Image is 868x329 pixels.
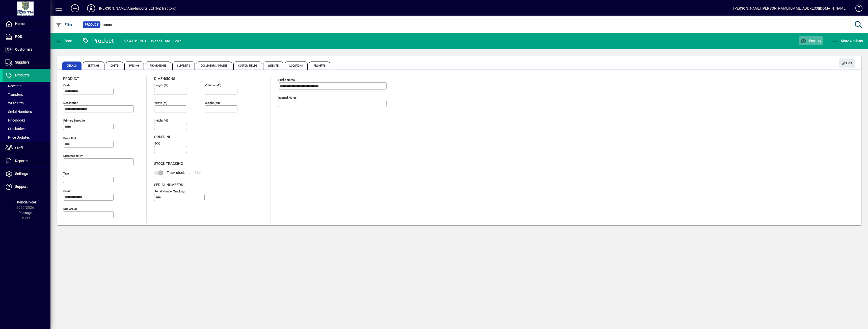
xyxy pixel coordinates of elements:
mat-label: Sales unit [63,136,76,140]
mat-label: Length (m) [154,83,168,87]
span: Products [15,73,30,77]
span: Settings [83,62,104,70]
mat-label: Internal Notes [278,96,296,99]
span: Settings [15,172,28,176]
mat-label: Serial Number tracking [154,189,184,193]
span: Filter [56,23,73,27]
span: Product [85,22,98,27]
span: Receipts [5,84,21,88]
span: Locations [285,62,308,70]
span: Prompts [309,62,330,70]
span: Customers [15,47,32,51]
a: Serial Numbers [3,107,50,116]
mat-label: Primary barcode [63,119,85,122]
span: Custom Fields [233,62,262,70]
span: Website [263,62,284,70]
a: Transfers [3,90,50,99]
span: Stocktakes [5,127,25,131]
a: Staff [3,142,50,155]
a: Write Offs [3,99,50,107]
span: Costs [106,62,123,70]
button: Back [55,36,74,45]
span: Documents / Images [196,62,232,70]
button: More Options [831,36,864,45]
a: Support [3,181,50,193]
span: POS [15,35,22,39]
a: Home [3,18,50,30]
span: Serial Numbers [154,183,183,187]
span: More Options [832,39,863,43]
sup: 3 [219,83,220,85]
span: Financial Year [14,200,36,204]
button: Add [67,4,83,13]
a: Customers [3,43,50,56]
button: Profile [83,4,99,13]
mat-label: Volume (m ) [205,83,221,87]
a: Settings [3,168,50,180]
a: Receipts [3,82,50,90]
div: VS419998-1I - Wear Plate - Small [124,37,183,45]
div: Product [82,37,114,45]
span: Transfers [5,93,23,97]
span: Product [63,77,79,81]
mat-label: Width (m) [154,101,167,105]
mat-label: Weight (Kg) [205,101,220,105]
button: Edit [839,58,855,68]
span: Package [18,211,32,215]
span: Staff [15,146,23,150]
span: Home [15,22,24,26]
a: Suppliers [3,56,50,69]
a: Price Updates [3,133,50,142]
span: Serial Numbers [5,110,32,114]
mat-label: Group [63,189,71,193]
mat-label: Description [63,101,78,105]
button: Filter [55,20,74,29]
span: Promotions [145,62,171,70]
span: Write Offs [5,101,24,105]
mat-label: Type [63,172,69,175]
span: Back [56,39,73,43]
mat-label: Height (m) [154,119,168,122]
a: POS [3,31,50,43]
a: Pricebooks [3,116,50,125]
span: Pricing [124,62,144,70]
span: Price Updates [5,135,30,139]
span: Suppliers [172,62,195,70]
span: Edit [842,59,853,67]
span: Ordering [154,135,172,139]
mat-label: Sub group [63,207,77,211]
span: Support [15,185,28,189]
span: Reports [15,159,28,163]
span: Suppliers [15,60,30,64]
div: [PERSON_NAME] Agri-Imports Ltd (NZ Tractors) [99,4,176,12]
button: Enquiry [799,36,823,45]
span: Enquiry [800,39,821,43]
a: Stocktakes [3,125,50,133]
span: Stock Tracking [154,162,183,166]
span: Pricebooks [5,118,25,122]
span: Dimensions [154,77,175,81]
span: Details [62,62,82,70]
span: Track stock quantities [167,171,201,175]
a: Knowledge Base [852,1,862,17]
mat-label: Public Notes [278,78,295,82]
a: Reports [3,155,50,167]
div: [PERSON_NAME] [PERSON_NAME][EMAIL_ADDRESS][DOMAIN_NAME] [733,4,847,12]
app-page-header-button: Back [50,36,78,45]
mat-label: Code [63,83,70,87]
mat-label: Superseded by [63,154,83,158]
mat-label: EOQ [154,142,160,145]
